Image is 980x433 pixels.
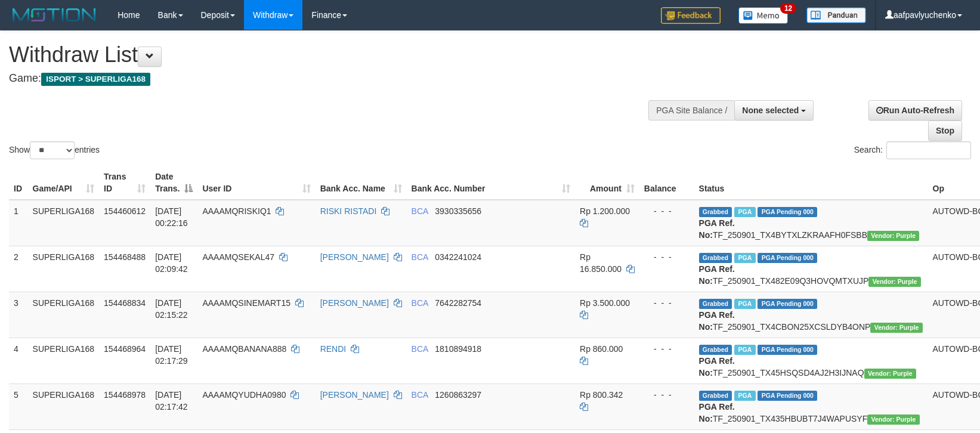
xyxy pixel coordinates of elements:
div: - - - [644,205,690,217]
span: Vendor URL: https://trx4.1velocity.biz [867,415,919,425]
span: None selected [742,106,799,115]
a: RISKI RISTADI [320,206,377,216]
button: None selected [734,100,814,120]
th: Bank Acc. Name: activate to sort column ascending [316,166,407,200]
span: 154468964 [104,344,146,354]
div: - - - [644,343,690,355]
label: Show entries [9,141,100,159]
span: Copy 0342241024 to clipboard [435,252,481,262]
td: TF_250901_TX435HBUBT7J4WAPUSYF [694,383,928,429]
span: Copy 1810894918 to clipboard [435,344,481,354]
span: AAAAMQSEKAL47 [202,252,274,262]
td: 4 [9,338,28,383]
span: [DATE] 02:15:22 [155,298,188,320]
span: Vendor URL: https://trx4.1velocity.biz [867,231,919,241]
span: AAAAMQSINEMART15 [202,298,290,308]
span: Marked by aafchoeunmanni [734,391,755,401]
div: - - - [644,251,690,263]
td: SUPERLIGA168 [28,383,100,429]
b: PGA Ref. No: [699,402,735,423]
span: Rp 800.342 [580,390,623,400]
img: MOTION_logo.png [9,6,100,24]
span: BCA [412,252,428,262]
span: Vendor URL: https://trx4.1velocity.biz [864,369,916,379]
span: 12 [780,3,796,14]
span: BCA [412,390,428,400]
a: Stop [928,120,962,141]
div: - - - [644,297,690,309]
h1: Withdraw List [9,43,641,67]
th: Bank Acc. Number: activate to sort column ascending [407,166,575,200]
td: TF_250901_TX45HSQSD4AJ2H3IJNAQ [694,338,928,383]
span: Marked by aafnonsreyleab [734,207,755,217]
span: Grabbed [699,391,732,401]
span: Copy 1260863297 to clipboard [435,390,481,400]
b: PGA Ref. No: [699,310,735,332]
span: Marked by aafnonsreyleab [734,299,755,309]
a: [PERSON_NAME] [320,252,389,262]
span: AAAAMQRISKIQ1 [202,206,271,216]
b: PGA Ref. No: [699,264,735,286]
td: 3 [9,292,28,338]
span: Vendor URL: https://trx4.1velocity.biz [870,323,922,333]
span: Grabbed [699,345,732,355]
span: Copy 3930335656 to clipboard [435,206,481,216]
a: Run Auto-Refresh [868,100,962,120]
span: Rp 860.000 [580,344,623,354]
span: BCA [412,344,428,354]
span: 154468834 [104,298,146,308]
span: Marked by aafnonsreyleab [734,253,755,263]
span: PGA Pending [758,391,817,401]
td: SUPERLIGA168 [28,200,100,246]
span: PGA Pending [758,345,817,355]
div: PGA Site Balance / [648,100,734,120]
span: Grabbed [699,299,732,309]
span: AAAAMQBANANA888 [202,344,286,354]
div: - - - [644,389,690,401]
td: SUPERLIGA168 [28,292,100,338]
b: PGA Ref. No: [699,218,735,240]
span: PGA Pending [758,253,817,263]
span: [DATE] 00:22:16 [155,206,188,228]
span: [DATE] 02:17:42 [155,390,188,412]
th: Amount: activate to sort column ascending [575,166,639,200]
th: Balance [639,166,694,200]
span: [DATE] 02:09:42 [155,252,188,274]
input: Search: [886,141,971,159]
span: Grabbed [699,207,732,217]
span: Grabbed [699,253,732,263]
td: SUPERLIGA168 [28,246,100,292]
img: Feedback.jpg [661,7,721,24]
td: 1 [9,200,28,246]
td: TF_250901_TX4BYTXLZKRAAFH0FSBB [694,200,928,246]
span: Vendor URL: https://trx4.1velocity.biz [868,277,920,287]
img: Button%20Memo.svg [738,7,789,24]
span: 154468978 [104,390,146,400]
b: PGA Ref. No: [699,356,735,378]
span: Rp 3.500.000 [580,298,630,308]
label: Search: [854,141,971,159]
span: PGA Pending [758,207,817,217]
td: TF_250901_TX4CBON25XCSLDYB4ONP [694,292,928,338]
th: ID [9,166,28,200]
th: Game/API: activate to sort column ascending [28,166,100,200]
h4: Game: [9,73,641,85]
a: [PERSON_NAME] [320,390,389,400]
select: Showentries [30,141,75,159]
span: BCA [412,206,428,216]
th: Date Trans.: activate to sort column descending [150,166,197,200]
span: 154468488 [104,252,146,262]
span: Rp 16.850.000 [580,252,622,274]
span: BCA [412,298,428,308]
span: Rp 1.200.000 [580,206,630,216]
a: [PERSON_NAME] [320,298,389,308]
span: Copy 7642282754 to clipboard [435,298,481,308]
td: 2 [9,246,28,292]
td: TF_250901_TX482E09Q3HOVQMTXUJP [694,246,928,292]
span: [DATE] 02:17:29 [155,344,188,366]
th: Trans ID: activate to sort column ascending [99,166,150,200]
span: Marked by aafchoeunmanni [734,345,755,355]
td: SUPERLIGA168 [28,338,100,383]
span: AAAAMQYUDHA0980 [202,390,286,400]
span: ISPORT > SUPERLIGA168 [41,73,150,86]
